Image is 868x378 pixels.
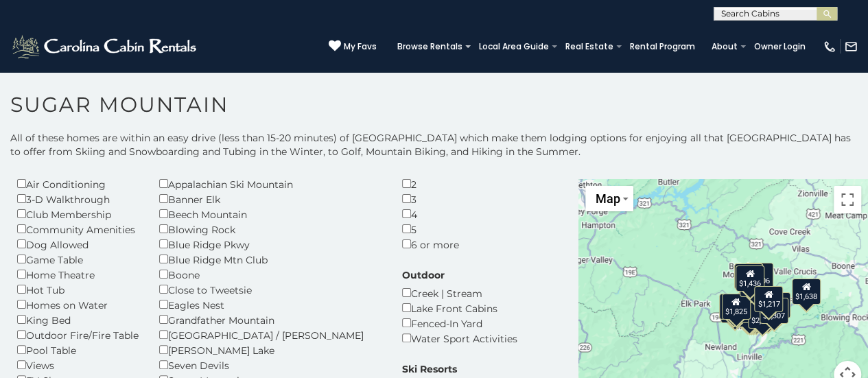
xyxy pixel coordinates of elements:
button: Toggle fullscreen view [834,186,861,213]
a: My Favs [329,40,377,54]
div: $1,638 [792,278,821,304]
div: Water Sport Activities [402,331,517,346]
div: Beech Mountain [159,206,382,222]
div: $2,485 [748,302,777,328]
img: White-1-2.png [10,33,200,60]
img: phone-regular-white.png [823,40,836,54]
div: Air Conditioning [17,176,139,191]
div: $1,307 [760,298,788,324]
button: Change map style [585,186,633,211]
div: $1,606 [744,262,773,288]
div: Game Table [17,252,139,267]
a: About [705,37,744,56]
div: 3 [402,191,500,206]
span: My Favs [344,40,377,53]
div: Club Membership [17,206,139,222]
img: mail-regular-white.png [844,40,858,54]
label: Outdoor [402,268,445,282]
div: Banner Elk [159,191,382,206]
div: Homes on Water [17,297,139,312]
div: 2 [402,176,500,191]
div: Grandfather Mountain [159,312,382,327]
div: Blowing Rock [159,222,382,237]
div: Appalachian Ski Mountain [159,176,382,191]
div: [GEOGRAPHIC_DATA] / [PERSON_NAME] [159,327,382,342]
span: Map [595,191,620,206]
div: Boone [159,267,382,282]
div: $2,536 [720,297,749,323]
a: Real Estate [559,37,620,56]
div: 3-D Walkthrough [17,191,139,206]
label: Ski Resorts [402,362,457,376]
div: Pool Table [17,342,139,357]
a: Owner Login [747,37,812,56]
a: Rental Program [623,37,702,56]
div: Fenced-In Yard [402,316,517,331]
div: $1,436 [736,265,764,292]
div: Home Theatre [17,267,139,282]
a: Local Area Guide [472,37,556,56]
div: $1,217 [755,286,784,312]
div: Views [17,357,139,373]
div: Blue Ridge Pkwy [159,237,382,252]
div: $1,825 [722,294,751,320]
div: Seven Devils [159,357,382,373]
div: 6 or more [402,237,500,252]
div: 4 [402,206,500,222]
div: Dog Allowed [17,237,139,252]
div: Community Amenities [17,222,139,237]
div: King Bed [17,312,139,327]
div: 5 [402,222,500,237]
div: Outdoor Fire/Fire Table [17,327,139,342]
div: Eagles Nest [159,297,382,312]
div: [PERSON_NAME] Lake [159,342,382,357]
div: Close to Tweetsie [159,282,382,297]
div: $1,809 [734,263,763,289]
a: Browse Rentals [390,37,469,56]
div: Lake Front Cabins [402,300,517,316]
div: $2,711 [719,294,748,320]
div: Hot Tub [17,282,139,297]
div: Blue Ridge Mtn Club [159,252,382,267]
div: Creek | Stream [402,285,517,300]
